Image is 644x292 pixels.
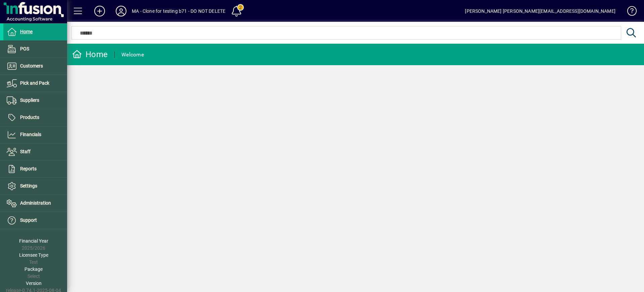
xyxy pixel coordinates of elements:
span: Settings [20,183,37,189]
a: Pick and Pack [3,75,67,92]
span: Administration [20,200,51,206]
span: Suppliers [20,97,39,103]
span: Support [20,217,37,223]
span: POS [20,46,29,51]
div: [PERSON_NAME] [PERSON_NAME][EMAIL_ADDRESS][DOMAIN_NAME] [465,6,615,16]
a: Settings [3,178,67,195]
span: Reports [20,166,37,171]
span: Home [20,29,33,34]
span: Customers [20,63,43,69]
div: MA - Clone for testing b71 - DO NOT DELETE [132,6,225,16]
div: Welcome [121,49,144,60]
a: Reports [3,161,67,177]
span: Financials [20,132,41,137]
div: Home [72,49,108,60]
span: Licensee Type [19,252,48,258]
a: Suppliers [3,92,67,109]
span: Financial Year [19,238,48,244]
span: Package [24,266,43,272]
span: Products [20,115,39,120]
span: Staff [20,149,31,154]
a: Products [3,109,67,126]
a: Customers [3,58,67,75]
a: Support [3,212,67,229]
button: Add [89,5,110,17]
span: Version [26,281,42,286]
a: Knowledge Base [622,1,636,23]
span: Pick and Pack [20,80,49,86]
a: Administration [3,195,67,212]
button: Profile [110,5,132,17]
a: Financials [3,126,67,143]
a: POS [3,41,67,57]
a: Staff [3,143,67,160]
